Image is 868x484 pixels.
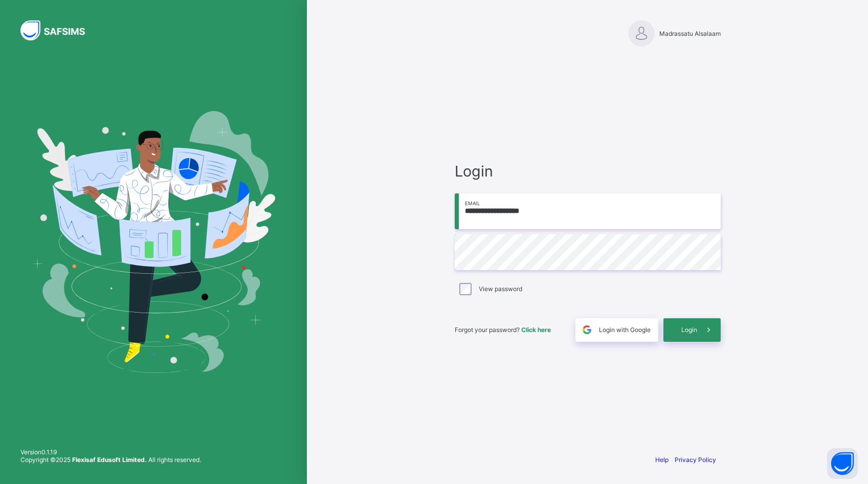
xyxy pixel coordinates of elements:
[599,326,651,334] span: Login with Google
[655,456,669,464] a: Help
[827,448,858,479] button: Open asap
[20,456,201,464] span: Copyright © 2025 All rights reserved.
[72,456,147,464] strong: Flexisaf Edusoft Limited.
[455,162,721,180] span: Login
[581,324,593,336] img: google.396cfc9801f0270233282035f929180a.svg
[455,326,551,334] span: Forgot your password?
[20,448,201,456] span: Version 0.1.19
[20,20,97,40] img: SAFSIMS Logo
[681,326,697,334] span: Login
[521,326,551,334] a: Click here
[675,456,716,464] a: Privacy Policy
[659,30,721,37] span: Madrassatu Alsalaam
[32,111,275,373] img: Hero Image
[479,285,522,293] label: View password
